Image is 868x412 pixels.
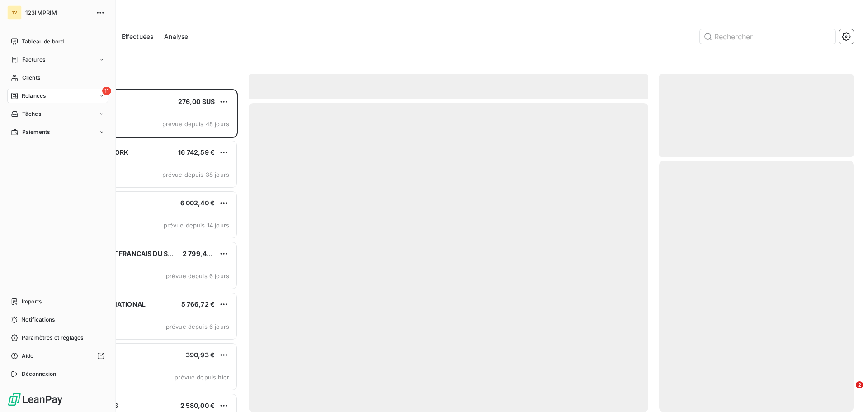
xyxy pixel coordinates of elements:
[7,349,108,363] a: Aide
[22,110,41,118] span: Tâches
[22,92,46,100] span: Relances
[180,402,215,409] span: 2 580,00 €
[22,352,34,360] span: Aide
[25,9,90,16] span: 123IMPRIM
[102,87,111,95] span: 11
[166,272,229,279] span: prévue depuis 6 jours
[181,300,215,308] span: 5 766,72 €
[22,370,57,378] span: Déconnexion
[122,32,154,41] span: Effectuées
[837,381,859,403] iframe: Intercom live chat
[43,89,238,412] div: grid
[22,38,64,46] span: Tableau de bord
[7,5,22,20] div: 12
[178,98,215,105] span: 276,00 $US
[164,32,188,41] span: Analyse
[178,148,215,156] span: 16 742,59 €
[700,29,835,44] input: Rechercher
[22,334,83,342] span: Paramètres et réglages
[175,374,229,381] span: prévue depuis hier
[21,316,55,324] span: Notifications
[162,171,229,178] span: prévue depuis 38 jours
[22,298,42,306] span: Imports
[7,392,63,407] img: Logo LeanPay
[166,323,229,330] span: prévue depuis 6 jours
[183,250,217,257] span: 2 799,48 €
[164,222,229,229] span: prévue depuis 14 jours
[22,128,50,136] span: Paiements
[22,74,40,82] span: Clients
[22,56,45,64] span: Factures
[186,351,215,359] span: 390,93 €
[162,120,229,128] span: prévue depuis 48 jours
[64,250,183,257] span: ETABLISSEMENT FRANCAIS DU SANG
[180,199,215,207] span: 6 002,40 €
[856,381,863,388] span: 2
